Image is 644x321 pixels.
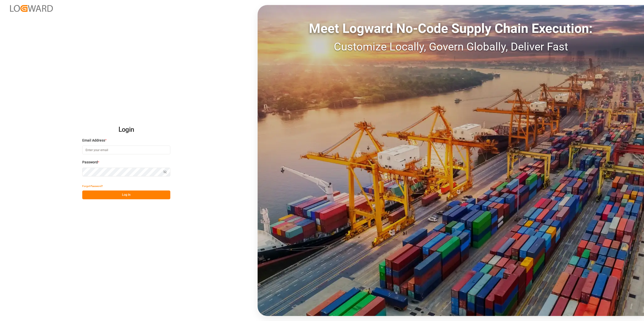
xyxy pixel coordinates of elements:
input: Enter your email [82,146,170,154]
button: Forgot Password? [82,182,103,190]
span: Password [82,160,98,165]
button: Log In [82,190,170,199]
div: Customize Locally, Govern Globally, Deliver Fast [258,38,644,55]
div: Meet Logward No-Code Supply Chain Execution: [258,19,644,38]
img: Logward_new_orange.png [10,5,53,12]
h2: Login [82,122,170,138]
span: Email Address [82,138,105,143]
